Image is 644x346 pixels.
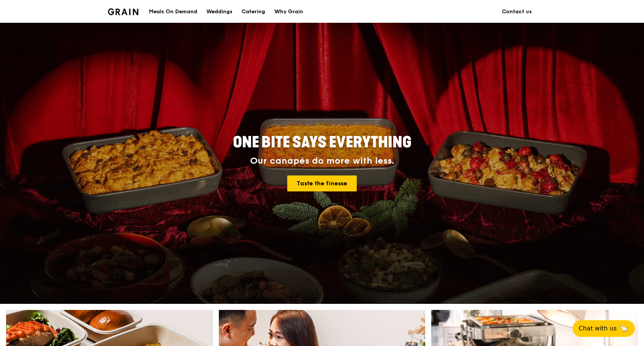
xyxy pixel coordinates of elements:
div: Our canapés do more with less. [185,156,459,166]
span: ONE BITE SAYS EVERYTHING [233,133,411,152]
a: Why Grain [270,0,308,23]
div: Weddings [206,0,233,23]
span: Chat with us [579,324,617,333]
div: Meals On Demand [149,0,197,23]
a: Contact us [497,0,536,23]
div: Catering [242,0,265,23]
a: Taste the finesse [287,175,357,191]
img: Grain [108,8,139,15]
button: Chat with us🦙 [573,320,635,337]
a: Catering [237,0,270,23]
span: 🦙 [620,324,629,333]
div: Why Grain [274,0,303,23]
a: Weddings [202,0,237,23]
